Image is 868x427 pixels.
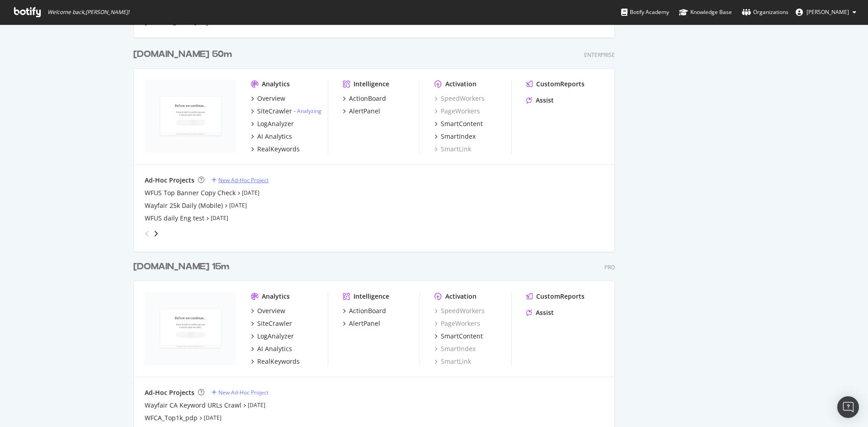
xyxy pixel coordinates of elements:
div: Intelligence [354,292,389,301]
a: LogAnalyzer [251,332,294,341]
img: www.wayfair.ca [145,292,236,365]
div: SmartIndex [441,132,476,141]
div: Activation [445,292,476,301]
div: Pro [604,263,615,271]
div: Assist [536,96,554,105]
div: angle-right [153,229,159,238]
div: SmartContent [441,119,483,128]
span: Avani Nagda [807,8,849,16]
div: New Ad-Hoc Project [218,176,269,184]
a: PageWorkers [434,107,480,116]
a: [DATE] [242,189,259,197]
div: New Ad-Hoc Project [218,389,269,396]
a: Analyzing [297,107,321,115]
div: [DOMAIN_NAME] 50m [133,48,232,61]
div: angle-left [141,226,153,241]
div: Activation [445,80,476,89]
a: AI Analytics [251,132,292,141]
a: CustomReports [526,292,585,301]
div: Organizations [742,8,788,17]
a: Wayfair CA Keyword URLs Crawl [145,401,241,410]
div: LogAnalyzer [257,332,294,341]
a: SmartIndex [434,132,476,141]
a: WFUS Top Banner Copy Check [145,188,236,197]
a: SmartLink [434,145,471,154]
a: New Ad-Hoc Project [212,389,269,396]
div: Open Intercom Messenger [837,396,859,418]
div: ActionBoard [349,94,386,103]
div: Wayfair 25k Daily (Mobile) [145,201,223,210]
a: AI Analytics [251,344,292,353]
button: [PERSON_NAME] [788,5,863,19]
div: LogAnalyzer [257,119,294,128]
a: Overview [251,94,285,103]
div: - [294,107,321,115]
div: Botify Academy [621,8,669,17]
div: [DOMAIN_NAME] 15m [133,260,229,273]
a: [DATE] [229,202,247,209]
a: SpeedWorkers [434,306,485,315]
a: LogAnalyzer [251,119,294,128]
a: SmartContent [434,332,483,341]
div: AI Analytics [257,344,292,353]
a: WFUS daily Eng test [145,214,204,223]
a: SiteCrawler- Analyzing [251,107,321,116]
a: [DATE] [204,414,222,422]
a: SmartContent [434,119,483,128]
span: Welcome back, [PERSON_NAME] ! [47,9,129,16]
a: AlertPanel [343,107,380,116]
a: SiteCrawler [251,319,292,328]
a: [DATE] [248,401,265,409]
div: CustomReports [536,292,585,301]
div: AI Analytics [257,132,292,141]
div: AlertPanel [349,319,380,328]
a: Overview [251,306,285,315]
div: RealKeywords [257,357,300,366]
a: [DATE] [211,214,228,222]
div: AlertPanel [349,107,380,116]
div: Intelligence [354,80,389,89]
a: [DOMAIN_NAME] 50m [133,48,236,61]
img: www.wayfair.com [145,80,236,153]
a: New Ad-Hoc Project [212,176,269,184]
div: Ad-Hoc Projects [145,388,194,397]
div: Analytics [262,292,290,301]
a: ActionBoard [343,94,386,103]
a: SmartIndex [434,344,476,353]
div: RealKeywords [257,145,300,154]
a: RealKeywords [251,145,300,154]
div: Overview [257,306,285,315]
div: ActionBoard [349,306,386,315]
a: Assist [526,96,554,105]
a: AlertPanel [343,319,380,328]
div: Ad-Hoc Projects [145,176,194,185]
div: Enterprise [584,51,615,59]
a: ActionBoard [343,306,386,315]
a: SpeedWorkers [434,94,485,103]
a: PageWorkers [434,319,480,328]
a: [DOMAIN_NAME] 15m [133,260,233,273]
a: CustomReports [526,80,585,89]
div: Assist [536,308,554,317]
div: Knowledge Base [679,8,732,17]
div: Overview [257,94,285,103]
a: RealKeywords [251,357,300,366]
a: SmartLink [434,357,471,366]
a: Assist [526,308,554,317]
div: SiteCrawler [257,319,292,328]
div: SiteCrawler [257,107,292,116]
a: WFCA_Top1k_pdp [145,413,198,422]
div: Analytics [262,80,290,89]
div: CustomReports [536,80,585,89]
div: SmartContent [441,332,483,341]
